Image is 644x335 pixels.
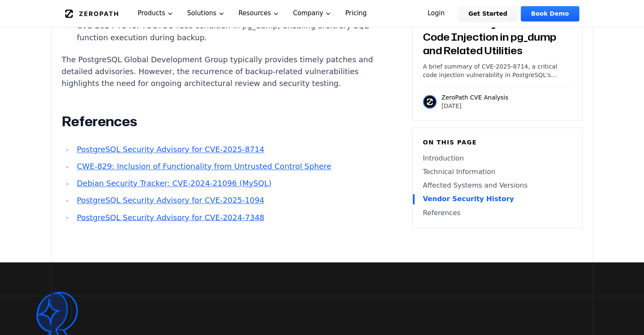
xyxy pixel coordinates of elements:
[77,179,271,188] a: Debian Security Tracker: CVE-2024-21096 (MySQL)
[77,196,264,205] a: PostgreSQL Security Advisory for CVE-2025-1094
[521,6,579,21] a: Book Demo
[74,20,377,44] li: CVE-2024-7348: TOCTOU race condition in pg_dump, enabling arbitrary SQL function execution during...
[423,153,572,163] a: Introduction
[423,208,572,218] a: References
[62,113,377,130] h2: References
[442,93,509,102] p: ZeroPath CVE Analysis
[62,54,377,89] p: The PostgreSQL Global Development Group typically provides timely patches and detailed advisories...
[423,3,572,57] h3: PostgreSQL CVE-2025-8714: Brief Summary of Critical Code Injection in pg_dump and Related Utilities
[442,102,509,110] p: [DATE]
[77,162,331,171] a: CWE-829: Inclusion of Functionality from Untrusted Control Sphere
[423,62,572,79] p: A brief summary of CVE-2025-8714, a critical code injection vulnerability in PostgreSQL's pg_dump...
[423,138,572,147] h6: On this page
[77,213,264,221] a: PostgreSQL Security Advisory for CVE-2024-7348
[423,95,437,108] img: ZeroPath CVE Analysis
[77,145,264,154] a: PostgreSQL Security Advisory for CVE-2025-8714
[423,167,572,177] a: Technical Information
[458,6,517,21] a: Get Started
[423,194,572,204] a: Vendor Security History
[417,6,455,21] a: Login
[423,180,572,191] a: Affected Systems and Versions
